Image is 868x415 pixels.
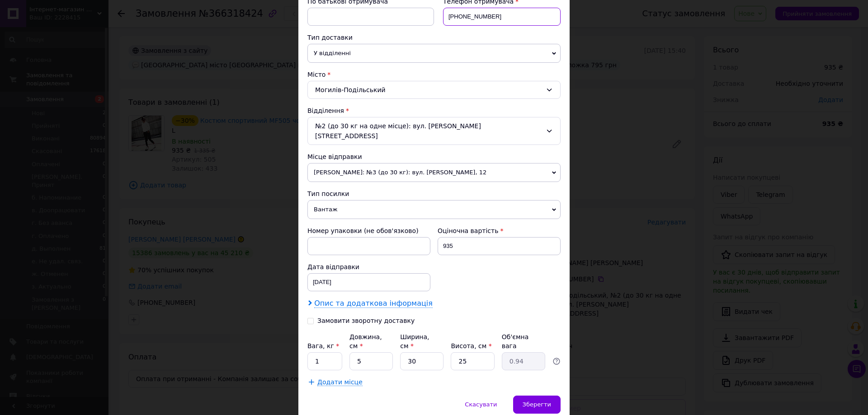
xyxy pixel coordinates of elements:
[307,70,561,79] div: Місто
[307,163,561,182] span: [PERSON_NAME]: №3 (до 30 кг): вул. [PERSON_NAME], 12
[523,401,551,408] span: Зберегти
[307,44,561,63] span: У відділенні
[307,153,362,160] span: Місце відправки
[307,117,561,145] div: №2 (до 30 кг на одне місце): вул. [PERSON_NAME][STREET_ADDRESS]
[307,342,339,350] label: Вага, кг
[307,81,561,99] div: Могилів-Подільський
[307,262,430,271] div: Дата відправки
[307,106,561,115] div: Відділення
[307,226,430,235] div: Номер упаковки (не обов'язково)
[307,190,349,197] span: Тип посилки
[317,317,415,325] div: Замовити зворотну доставку
[400,333,429,350] label: Ширина, см
[307,200,561,219] span: Вантаж
[443,8,561,26] input: +380
[314,299,433,308] span: Опис та додаткова інформація
[438,226,561,235] div: Оціночна вартість
[502,332,545,350] div: Об'ємна вага
[465,401,497,408] span: Скасувати
[307,34,353,41] span: Тип доставки
[317,378,363,386] span: Додати місце
[451,342,491,350] label: Висота, см
[349,333,382,350] label: Довжина, см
